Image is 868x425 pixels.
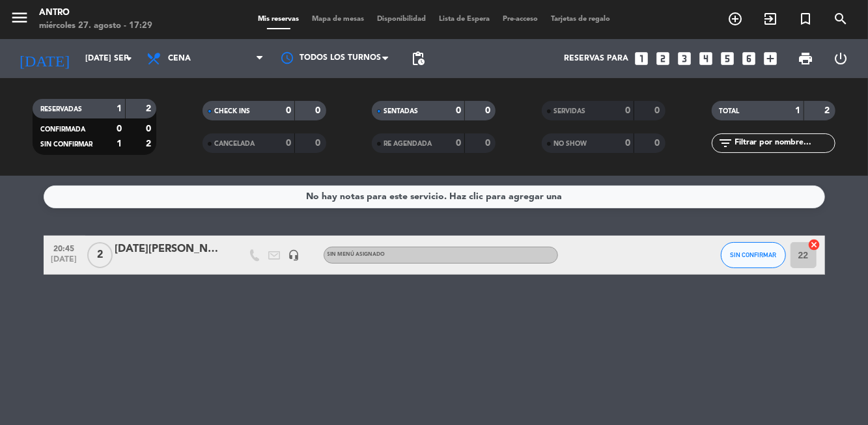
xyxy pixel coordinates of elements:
i: search [833,11,848,27]
strong: 0 [315,106,323,115]
strong: 0 [655,139,663,148]
i: looks_4 [697,50,714,67]
strong: 0 [146,124,154,133]
strong: 0 [655,106,663,115]
div: [DATE][PERSON_NAME] [115,241,226,258]
i: power_settings_new [833,51,848,66]
i: arrow_drop_down [121,51,137,66]
span: Mapa de mesas [305,16,371,23]
span: RE AGENDADA [384,141,432,147]
i: looks_6 [740,50,757,67]
strong: 0 [625,106,630,115]
span: 20:45 [48,240,81,255]
strong: 2 [824,106,832,115]
strong: 0 [286,106,291,115]
strong: 0 [315,139,323,148]
button: SIN CONFIRMAR [721,242,786,268]
strong: 0 [625,139,630,148]
i: filter_list [718,135,734,151]
span: RESERVADAS [40,106,82,113]
div: No hay notas para este servicio. Haz clic para agregar una [306,189,562,204]
i: add_box [762,50,779,67]
i: looks_one [633,50,650,67]
strong: 0 [456,106,461,115]
i: turned_in_not [798,11,813,27]
span: Reservas para [564,54,628,63]
span: SERVIDAS [553,108,585,115]
strong: 0 [456,139,461,148]
span: CONFIRMADA [40,126,85,133]
i: looks_two [654,50,671,67]
span: TOTAL [720,108,740,115]
i: headset_mic [288,249,300,261]
i: [DATE] [10,44,79,73]
span: pending_actions [410,51,426,66]
span: Cena [168,54,191,63]
span: SIN CONFIRMAR [40,141,92,148]
i: cancel [808,238,821,251]
div: miércoles 27. agosto - 17:29 [39,20,152,33]
strong: 0 [117,124,122,133]
span: Sin menú asignado [328,252,385,257]
strong: 2 [146,104,154,113]
div: ANTRO [39,7,152,20]
span: CHECK INS [214,108,250,115]
strong: 1 [795,106,800,115]
strong: 0 [485,139,493,148]
input: Filtrar por nombre... [734,136,835,150]
span: SENTADAS [384,108,418,115]
strong: 2 [146,139,154,148]
span: SIN CONFIRMAR [730,251,776,258]
span: 2 [87,242,113,268]
span: print [798,51,813,66]
span: Disponibilidad [371,16,432,23]
strong: 0 [286,139,291,148]
span: [DATE] [48,255,81,270]
strong: 0 [485,106,493,115]
i: looks_5 [719,50,736,67]
span: Mis reservas [251,16,305,23]
i: exit_to_app [763,11,778,27]
span: Pre-acceso [496,16,544,23]
span: NO SHOW [553,141,587,147]
span: CANCELADA [214,141,255,147]
i: add_circle_outline [727,11,743,27]
strong: 1 [117,139,122,148]
strong: 1 [117,104,122,113]
button: menu [10,8,29,32]
div: LOG OUT [823,39,858,78]
i: looks_3 [676,50,693,67]
span: Tarjetas de regalo [544,16,617,23]
i: menu [10,8,29,27]
span: Lista de Espera [432,16,496,23]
